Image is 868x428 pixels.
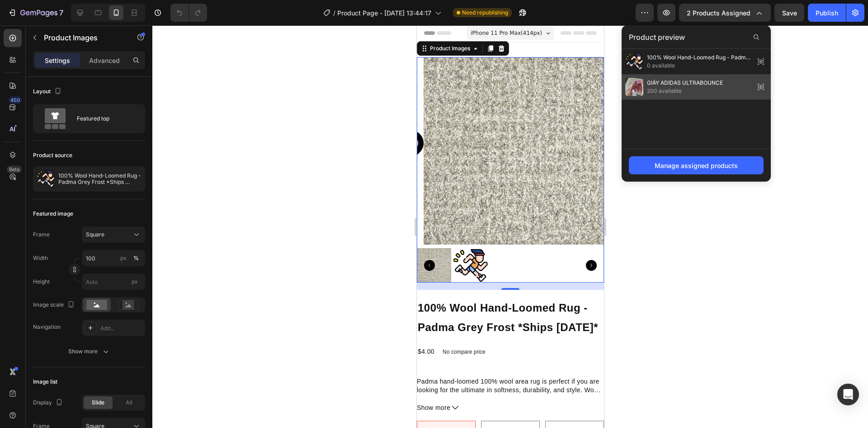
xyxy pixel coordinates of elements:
[37,170,55,188] img: product feature img
[417,25,604,428] iframe: To enrich screen reader interactions, please activate Accessibility in Grammarly extension settings
[58,173,142,185] p: 100% Wool Hand-Loomed Rug - Padma Grey Frost *Ships [DATE]*
[687,8,750,18] span: 2 products assigned
[679,4,771,22] button: 2 products assigned
[33,86,63,98] div: Layout
[120,254,127,262] div: px
[782,9,797,17] span: Save
[33,231,50,239] label: Frame
[647,87,723,95] span: 200 available
[337,8,431,18] span: Product Page - [DATE] 13:44:17
[89,56,120,65] p: Advanced
[44,32,121,43] p: Product Images
[100,324,143,332] div: Add...
[4,4,67,22] button: 7
[92,399,104,407] span: Slide
[333,8,335,18] span: /
[33,299,76,311] div: Image scale
[131,253,142,264] button: px
[33,378,57,386] div: Image list
[647,53,751,62] span: 100% Wool Hand-Loomed Rug - Padma Grey Frost *Ships [DATE]*
[33,278,50,286] label: Height
[82,274,145,290] input: px
[33,210,73,218] div: Featured image
[774,4,804,22] button: Save
[655,161,738,170] div: Manage assigned products
[33,397,65,409] div: Display
[33,254,48,262] label: Width
[59,7,63,18] p: 7
[629,156,764,174] button: Manage assigned products
[462,9,508,17] span: Need republishing
[126,399,132,407] span: All
[68,347,110,356] div: Show more
[625,78,643,96] img: preview-img
[133,254,139,262] div: %
[82,250,145,266] input: px%
[45,56,70,65] p: Settings
[647,79,723,87] span: GIÀY ADIDAS ULTRABOUNCE
[118,253,129,264] button: %
[33,343,145,360] button: Show more
[82,226,145,243] button: Square
[9,96,22,104] div: 450
[625,53,643,71] img: preview-img
[7,166,22,173] div: Beta
[647,62,751,70] span: 0 available
[808,4,846,22] button: Publish
[170,4,207,22] div: Undo/Redo
[816,8,838,18] div: Publish
[132,278,138,285] span: px
[33,151,72,159] div: Product source
[77,108,132,129] div: Featured top
[86,231,104,239] span: Square
[837,384,859,405] div: Open Intercom Messenger
[629,32,685,43] span: Product preview
[33,323,61,331] div: Navigation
